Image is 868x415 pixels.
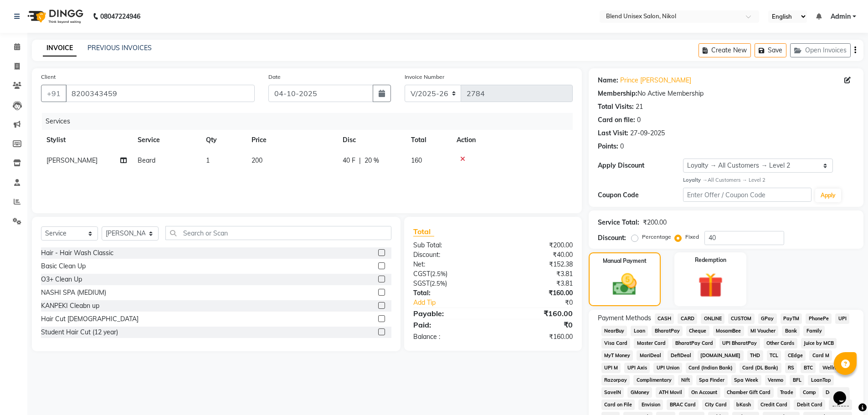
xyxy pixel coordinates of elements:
span: BFL [790,375,804,385]
div: Balance : [406,332,493,342]
span: 1 [206,156,210,164]
span: CGST [413,270,430,278]
div: ₹160.00 [493,288,580,298]
span: Comp [800,387,819,398]
span: Trade [777,387,796,398]
span: bKash [734,400,754,410]
span: CARD [678,313,697,324]
th: Price [246,130,337,150]
span: Venmo [765,375,786,385]
span: CASH [655,313,674,324]
div: ₹3.81 [493,279,580,288]
div: Membership: [598,89,637,98]
span: Loan [631,326,648,336]
div: 0 [620,142,624,151]
span: BharatPay Card [672,338,716,348]
span: GPay [758,313,777,324]
div: ₹0 [493,319,580,330]
label: Manual Payment [603,257,647,265]
span: Card M [809,350,832,361]
span: Debit Card [794,400,825,410]
label: Client [41,73,56,81]
div: ( ) [406,269,493,279]
div: ₹200.00 [493,241,580,250]
div: Discount: [598,233,626,243]
img: logo [23,4,86,29]
span: THD [747,350,763,361]
span: BRAC Card [667,400,699,410]
th: Stylist [41,130,132,150]
span: 2.5% [431,280,445,287]
span: UPI [835,313,849,324]
button: Save [755,43,786,57]
div: KANPEKI Cleabn up [41,301,99,311]
span: Cheque [686,326,709,336]
div: All Customers → Level 2 [683,176,854,184]
th: Qty [200,130,246,150]
span: NearBuy [601,326,627,336]
button: +91 [41,85,67,102]
div: Apply Discount [598,161,683,170]
button: Open Invoices [790,43,851,57]
label: Invoice Number [405,73,444,81]
span: Shoutlo [829,400,852,410]
span: Complimentary [633,375,674,385]
div: ₹160.00 [493,332,580,342]
div: Last Visit: [598,128,628,138]
div: O3+ Clean Up [41,275,82,284]
span: 160 [411,156,422,164]
a: Prince [PERSON_NAME] [620,76,691,85]
div: ₹3.81 [493,269,580,279]
span: [DOMAIN_NAME] [698,350,744,361]
span: On Account [688,387,720,398]
span: Chamber Gift Card [724,387,774,398]
span: UPI BharatPay [719,338,760,348]
span: Spa Finder [696,375,728,385]
span: RS [785,363,797,373]
th: Action [451,130,573,150]
span: Card on File [601,400,635,410]
img: _gift.svg [690,270,731,301]
input: Search by Name/Mobile/Email/Code [66,85,255,102]
div: 27-09-2025 [630,128,665,138]
div: Sub Total: [406,241,493,250]
div: ₹200.00 [643,218,667,227]
span: PayTM [781,313,802,324]
span: 20 % [365,156,379,165]
a: Add Tip [406,298,507,307]
label: Redemption [695,256,726,264]
span: MyT Money [601,350,633,361]
span: [PERSON_NAME] [46,156,98,164]
iframe: chat widget [830,379,859,406]
button: Apply [815,189,841,202]
label: Percentage [642,233,671,241]
div: Service Total: [598,218,639,227]
span: SaveIN [601,387,624,398]
span: GMoney [627,387,652,398]
span: ATH Movil [656,387,685,398]
span: Spa Week [731,375,761,385]
span: UPI Axis [624,363,650,373]
span: UPI Union [653,363,682,373]
div: ₹0 [508,298,580,307]
span: DefiDeal [668,350,694,361]
div: ₹152.38 [493,260,580,269]
span: UPI M [601,363,621,373]
span: Donation [822,387,849,398]
button: Create New [699,43,751,57]
div: Basic Clean Up [41,261,86,271]
b: 08047224946 [100,4,140,29]
span: 40 F [343,156,355,165]
span: 2.5% [432,270,446,277]
span: Card (DL Bank) [740,363,781,373]
span: Payment Methods [598,313,651,323]
div: Total: [406,288,493,298]
span: Credit Card [758,400,791,410]
span: Family [803,326,825,336]
label: Fixed [685,233,699,241]
span: Card (Indian Bank) [686,363,736,373]
span: BharatPay [652,326,683,336]
span: CEdge [785,350,806,361]
span: Total [413,227,434,236]
a: PREVIOUS INVOICES [87,44,152,52]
